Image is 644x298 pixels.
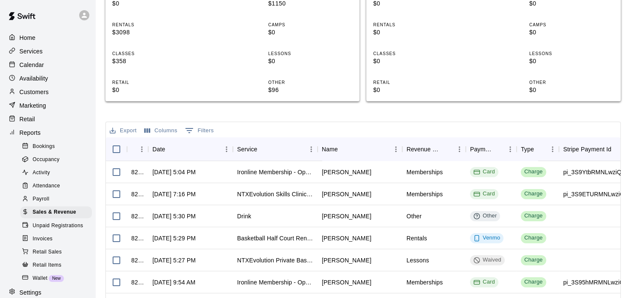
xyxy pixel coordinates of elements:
a: Services [7,45,88,58]
a: Calendar [7,58,88,71]
span: Retail Sales [33,248,62,256]
span: Payroll [33,195,49,203]
div: Retail Items [20,259,92,271]
span: Retail Items [33,261,61,270]
div: Heather Burkleo [322,256,371,265]
button: Menu [220,143,233,156]
div: Service [233,137,318,161]
div: 825876 [131,256,144,265]
div: Ironline Membership - Open Court play [237,278,313,287]
p: Home [19,33,36,42]
div: Activity [20,167,92,179]
div: Other [473,212,497,220]
div: Invoices [20,233,92,245]
p: RETAIL [112,79,197,86]
p: $0 [529,86,614,95]
button: Menu [305,143,318,156]
div: InvoiceId [127,137,148,161]
button: Menu [504,143,517,156]
span: Invoices [33,235,53,243]
span: Sales & Revenue [33,208,76,217]
div: McGovern [322,212,371,220]
p: $0 [373,28,458,37]
div: Card [473,168,495,176]
div: Sep 19, 2025, 5:30 PM [152,212,196,220]
button: Menu [453,143,466,156]
p: $0 [373,86,458,95]
span: Bookings [33,142,55,151]
p: $0 [529,28,614,37]
p: Retail [19,115,35,123]
div: 827233 [131,168,144,176]
a: Home [7,31,88,44]
p: Settings [19,288,41,297]
a: Bookings [20,140,95,153]
div: Rentals [406,234,427,242]
div: Occupancy [20,154,92,166]
div: Sep 19, 2025, 5:27 PM [152,256,196,265]
p: Calendar [19,61,44,69]
p: $358 [112,57,197,66]
span: Wallet [33,274,47,283]
div: Charge [524,190,543,198]
p: $0 [529,57,614,66]
button: Sort [611,143,623,155]
div: Marketing [7,99,88,112]
div: Memberships [406,190,443,198]
div: Sep 19, 2025, 7:16 PM [152,190,196,198]
p: CAMPS [268,22,353,28]
a: Customers [7,86,88,98]
p: LESSONS [529,50,614,57]
a: Payroll [20,193,95,206]
p: RENTALS [373,22,458,28]
p: $0 [268,57,353,66]
div: Sales & Revenue [20,206,92,218]
p: Customers [19,88,49,96]
div: Bookings [20,141,92,153]
div: Charge [524,256,543,264]
div: NTXEvolution Skills Clinic Rookie Family Add-On Discount [237,190,313,198]
p: LESSONS [268,50,353,57]
a: Occupancy [20,153,95,166]
div: Retail [7,113,88,125]
div: Ironline Membership - Open Court play [237,168,313,176]
div: Type [517,137,559,161]
div: Date [148,137,233,161]
div: Charge [524,234,543,242]
div: Card [473,190,495,198]
div: 825099 [131,278,144,287]
a: Invoices [20,232,95,245]
p: $3098 [112,28,197,37]
div: Memberships [406,278,443,287]
div: Sep 19, 2025, 9:54 AM [152,278,195,287]
div: Waived [473,256,501,264]
div: Charge [524,278,543,286]
div: Revenue Category [402,137,466,161]
div: Lesa McRae [322,278,371,287]
div: 826103 [131,190,144,198]
div: Name [318,137,402,161]
p: RETAIL [373,79,458,86]
div: Type [521,137,534,161]
div: Service [237,137,257,161]
button: Sort [338,143,350,155]
p: $0 [373,57,458,66]
button: Sort [492,143,504,155]
p: CLASSES [112,50,197,57]
button: Sort [165,143,177,155]
p: OTHER [529,79,614,86]
div: Jesse Klein [322,234,371,242]
div: Charge [524,212,543,220]
a: WalletNew [20,272,95,285]
p: Services [19,47,43,56]
div: Availability [7,72,88,85]
div: Sep 19, 2025, 5:29 PM [152,234,196,242]
div: Payment Method [466,137,517,161]
p: Availability [19,74,48,83]
p: Reports [19,128,41,137]
div: Drink [237,212,251,220]
p: RENTALS [112,22,197,28]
